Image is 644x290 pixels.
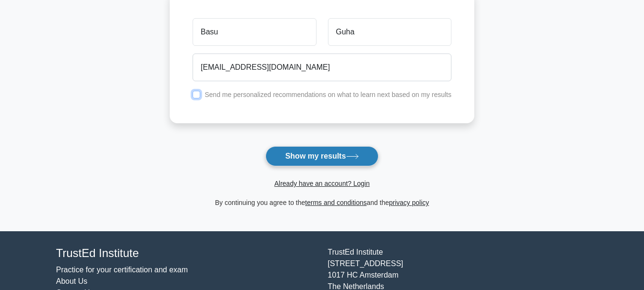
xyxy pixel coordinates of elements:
input: Email [193,54,451,81]
h4: TrustEd Institute [56,247,317,260]
div: By continuing you agree to the and the [164,197,480,208]
label: Send me personalized recommendations on what to learn next based on my results [204,91,451,98]
a: privacy policy [389,199,429,206]
a: About Us [56,277,88,285]
input: First name [193,18,316,46]
a: Practice for your certification and exam [56,266,188,274]
a: terms and conditions [305,199,367,206]
button: Show my results [266,146,378,166]
a: Already have an account? Login [274,180,369,187]
input: Last name [328,18,451,46]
